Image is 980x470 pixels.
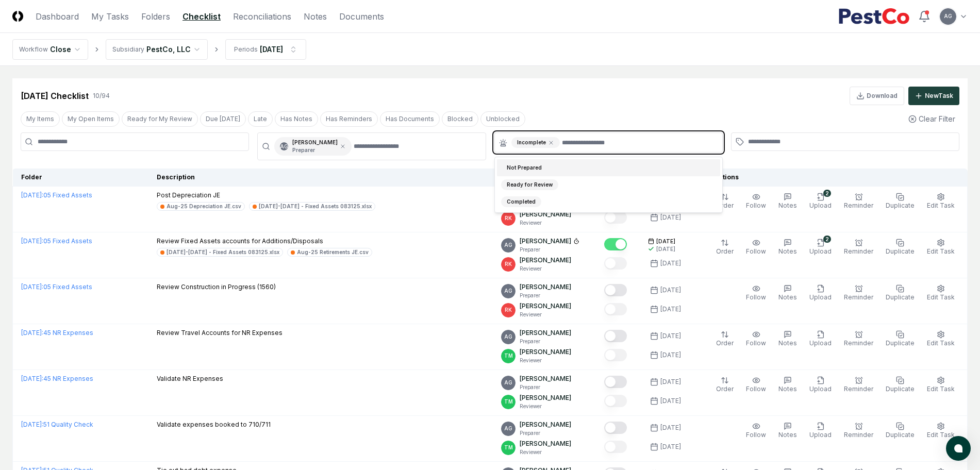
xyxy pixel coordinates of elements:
[842,282,875,304] button: Reminder
[844,247,873,255] span: Reminder
[520,292,571,299] p: Preparer
[660,331,681,341] div: [DATE]
[225,39,306,60] button: Periods[DATE]
[886,247,915,255] span: Duplicate
[520,282,571,292] p: [PERSON_NAME]
[21,421,43,428] span: [DATE] :
[744,191,768,212] button: Follow
[62,111,120,127] button: My Open Items
[904,109,959,128] button: Clear Filter
[886,202,915,209] span: Duplicate
[233,10,291,23] a: Reconciliations
[112,45,144,54] div: Subsidiary
[660,442,681,451] div: [DATE]
[495,157,722,212] div: Suggestions
[157,328,283,338] p: Review Travel Accounts for NR Expenses
[776,420,799,442] button: Notes
[292,146,338,154] p: Preparer
[844,431,873,439] span: Reminder
[927,385,955,393] span: Edit Task
[809,339,832,347] span: Upload
[260,44,283,55] div: [DATE]
[807,328,834,350] button: Upload
[91,10,129,23] a: My Tasks
[716,385,734,393] span: Order
[884,191,917,212] button: Duplicate
[520,393,571,402] p: [PERSON_NAME]
[660,286,681,295] div: [DATE]
[380,111,440,127] button: Has Documents
[520,301,571,311] p: [PERSON_NAME]
[200,111,246,127] button: Due Today
[746,339,766,347] span: Follow
[21,237,43,245] span: [DATE] :
[925,328,957,350] button: Edit Task
[520,210,571,219] p: [PERSON_NAME]
[776,237,799,258] button: Notes
[776,374,799,396] button: Notes
[809,293,832,301] span: Upload
[850,87,904,105] button: Download
[122,111,198,127] button: Ready for My Review
[501,162,547,173] div: Not Prepared
[807,282,834,304] button: Upload
[908,87,959,105] button: NewTask
[287,248,372,257] a: Aug-25 Retirements JE.csv
[660,350,681,360] div: [DATE]
[520,383,571,391] p: Preparer
[141,10,170,23] a: Folders
[520,448,571,456] p: Reviewer
[501,196,541,207] div: Completed
[157,248,283,257] a: [DATE]-[DATE] - Fixed Assets 083125.xlsx
[504,241,512,249] span: AG
[946,436,971,461] button: atlas-launcher
[604,422,627,434] button: Mark complete
[520,338,571,345] p: Preparer
[660,213,681,222] div: [DATE]
[746,247,766,255] span: Follow
[604,376,627,388] button: Mark complete
[807,237,834,258] button: 2Upload
[716,339,734,347] span: Order
[807,191,834,212] button: 2Upload
[656,238,675,245] span: [DATE]
[520,420,571,429] p: [PERSON_NAME]
[660,396,681,406] div: [DATE]
[744,420,768,442] button: Follow
[442,111,478,127] button: Blocked
[714,191,736,212] button: Order
[520,429,571,437] p: Preparer
[604,441,627,453] button: Mark complete
[520,402,571,410] p: Reviewer
[157,420,271,429] p: Validate expenses booked to 710/711
[167,203,241,210] div: Aug-25 Depreciation JE.csv
[884,282,917,304] button: Duplicate
[13,169,148,187] th: Folder
[93,91,110,100] div: 10 / 94
[842,328,875,350] button: Reminder
[778,293,797,301] span: Notes
[776,191,799,212] button: Notes
[520,237,571,246] p: [PERSON_NAME]
[604,395,627,407] button: Mark complete
[280,143,288,150] span: AG
[660,305,681,314] div: [DATE]
[604,284,627,296] button: Mark complete
[148,169,493,187] th: Description
[714,237,736,258] button: Order
[939,7,957,26] button: AG
[844,293,873,301] span: Reminder
[844,385,873,393] span: Reminder
[778,202,797,209] span: Notes
[660,423,681,432] div: [DATE]
[927,431,955,439] span: Edit Task
[809,385,832,393] span: Upload
[604,257,627,270] button: Mark complete
[157,374,223,383] p: Validate NR Expenses
[660,259,681,268] div: [DATE]
[660,377,681,387] div: [DATE]
[157,282,276,292] p: Review Construction in Progress (1560)
[21,375,43,382] span: [DATE] :
[604,238,627,250] button: Mark complete
[744,374,768,396] button: Follow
